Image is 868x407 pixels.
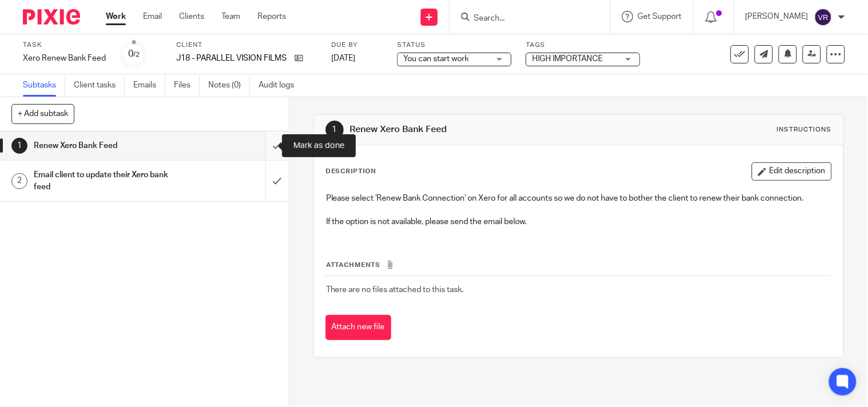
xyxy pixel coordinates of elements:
[34,137,181,154] h1: Renew Xero Bank Feed
[326,121,344,139] div: 1
[23,53,106,64] div: Xero Renew Bank Feed
[532,55,603,63] span: HIGH IMPORTANCE
[331,54,355,62] span: [DATE]
[34,166,181,195] h1: Email client to update their Xero bank feed
[133,51,140,58] small: /2
[11,104,74,123] button: + Add subtask
[746,11,808,22] p: [PERSON_NAME]
[752,162,832,181] button: Edit description
[350,123,603,135] h1: Renew Xero Bank Feed
[179,11,204,22] a: Clients
[143,11,162,22] a: Email
[814,8,833,26] img: svg%3E
[74,74,125,97] a: Client tasks
[23,9,80,25] img: Pixie
[208,74,250,97] a: Notes (0)
[23,74,65,97] a: Subtasks
[326,286,464,294] span: There are no files attached to this task.
[133,74,165,97] a: Emails
[326,315,391,341] button: Attach new file
[777,125,832,134] div: Instructions
[331,41,383,50] label: Due by
[221,11,240,22] a: Team
[128,47,140,61] div: 0
[397,41,512,50] label: Status
[106,11,126,22] a: Work
[176,53,289,64] p: J18 - PARALLEL VISION FILMS LTD
[257,11,286,22] a: Reports
[403,55,469,63] span: You can start work
[326,216,831,228] p: If the option is not available, please send the email below.
[11,138,27,154] div: 1
[23,41,106,50] label: Task
[259,74,303,97] a: Audit logs
[11,173,27,189] div: 2
[174,74,200,97] a: Files
[638,13,682,21] span: Get Support
[326,262,381,268] span: Attachments
[326,167,376,176] p: Description
[176,41,317,50] label: Client
[473,14,576,24] input: Search
[326,193,831,204] p: Please select 'Renew Bank Connection' on Xero for all accounts so we do not have to bother the cl...
[526,41,640,50] label: Tags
